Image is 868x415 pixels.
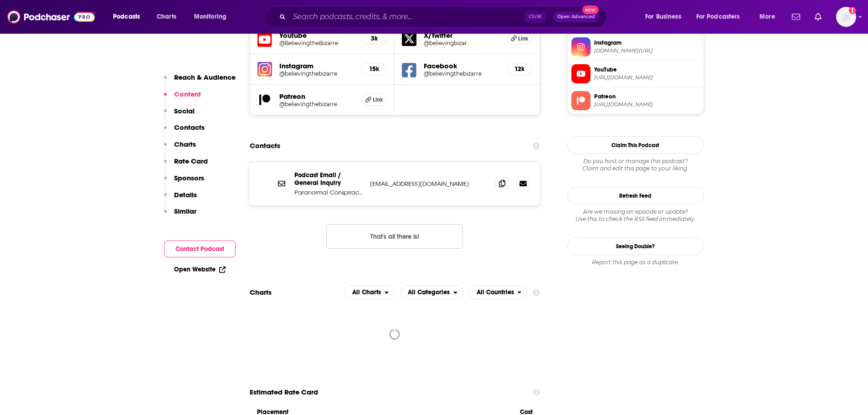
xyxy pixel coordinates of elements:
[567,237,704,255] a: Seeing Double?
[174,107,195,115] p: Social
[164,174,204,190] button: Sponsors
[279,101,354,108] a: @believingthebizarre
[188,10,238,24] button: open menu
[594,39,700,47] span: Instagram
[836,7,856,27] button: Show profile menu
[174,266,226,273] a: Open Website
[164,90,201,107] button: Content
[279,40,354,46] a: @BelievingtheBizarre
[174,174,204,182] p: Sponsors
[567,259,704,266] div: Report this page as a duplicate.
[645,10,681,23] span: For Business
[594,47,700,54] span: instagram.com/believingthebizarre
[567,187,704,205] button: Refresh Feed
[424,70,499,77] a: @believingthebizarre
[424,40,499,46] a: @believingbizar
[174,123,205,132] p: Contacts
[174,157,208,165] p: Rate Card
[469,285,528,300] button: open menu
[639,10,693,24] button: open menu
[571,37,700,56] a: Instagram[DOMAIN_NAME][URL]
[151,10,182,24] a: Charts
[174,190,197,199] p: Details
[174,90,201,98] p: Content
[250,384,318,401] span: Estimated Rate Card
[326,224,463,249] button: Nothing here.
[113,10,140,23] span: Podcasts
[157,10,176,23] span: Charts
[164,241,236,257] button: Contact Podcast
[836,7,856,27] span: Logged in as fvultaggio
[373,96,383,103] span: Link
[370,180,488,188] p: [EMAIL_ADDRESS][DOMAIN_NAME]
[567,136,704,154] button: Claim This Podcast
[279,31,354,40] h5: Youtube
[344,285,395,300] button: open menu
[369,35,379,42] h5: 3k
[194,10,226,23] span: Monitoring
[174,73,236,82] p: Reach & Audience
[690,10,753,24] button: open menu
[571,64,700,83] a: YouTube[URL][DOMAIN_NAME]
[788,9,804,25] a: Show notifications dropdown
[594,101,700,108] span: https://www.patreon.com/believingthebizarre
[567,158,704,165] span: Do you host or manage this podcast?
[164,107,195,123] button: Social
[408,289,450,296] span: All Categories
[836,7,856,27] img: User Profile
[7,8,95,26] img: Podchaser - Follow, Share and Rate Podcasts
[571,91,700,110] a: Patreon[URL][DOMAIN_NAME]
[849,7,856,14] svg: Add a profile image
[279,92,354,101] h5: Patreon
[753,10,786,24] button: open menu
[514,65,524,73] h5: 12k
[164,140,196,157] button: Charts
[279,70,354,77] a: @believingthebizarre
[594,92,700,101] span: Patreon
[361,94,387,106] a: Link
[164,73,236,90] button: Reach & Audience
[760,10,775,23] span: More
[257,62,272,77] img: iconImage
[696,10,740,23] span: For Podcasters
[477,289,514,296] span: All Countries
[107,10,152,24] button: open menu
[294,171,363,187] p: Podcast Email / General Inquiry
[164,157,208,174] button: Rate Card
[344,285,395,300] h2: Platforms
[507,33,532,45] a: Link
[811,9,825,25] a: Show notifications dropdown
[164,207,196,224] button: Similar
[174,207,196,215] p: Similar
[294,189,363,196] p: Paranormal Conspiracies and Myths
[567,208,704,223] div: Are we missing an episode or update? Use this to check the RSS feed immediately.
[250,288,272,297] h2: Charts
[524,11,546,23] span: Ctrl K
[594,74,700,81] span: https://www.youtube.com/@BelievingtheBizarre
[289,10,524,24] input: Search podcasts, credits, & more...
[164,190,197,207] button: Details
[567,158,704,172] div: Claim and edit this page to your liking.
[518,35,529,42] span: Link
[400,285,463,300] h2: Categories
[369,65,379,73] h5: 15k
[557,15,595,19] span: Open Advanced
[250,137,280,154] h2: Contacts
[553,11,599,22] button: Open AdvancedNew
[273,6,616,27] div: Search podcasts, credits, & more...
[164,123,205,140] button: Contacts
[594,66,700,74] span: YouTube
[582,5,599,14] span: New
[352,289,381,296] span: All Charts
[424,31,499,40] h5: X/Twitter
[469,285,528,300] h2: Countries
[424,61,499,70] h5: Facebook
[279,61,354,70] h5: Instagram
[174,140,196,149] p: Charts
